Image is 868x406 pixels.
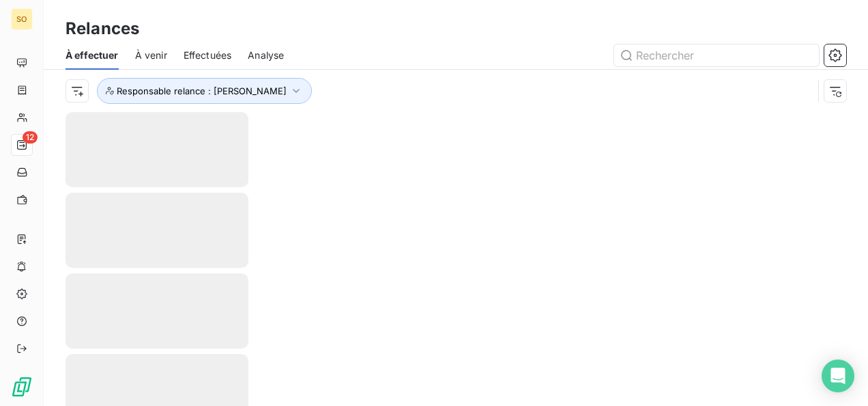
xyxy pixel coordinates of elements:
[614,44,819,66] input: Rechercher
[248,49,284,62] span: Analyse
[66,16,139,41] h3: Relances
[11,8,33,30] div: SO
[11,376,33,398] img: Logo LeanPay
[135,49,167,62] span: À venir
[66,49,119,62] span: À effectuer
[23,131,38,144] span: 12
[117,85,287,96] span: Responsable relance : [PERSON_NAME]
[822,360,854,392] div: Open Intercom Messenger
[97,78,312,104] button: Responsable relance : [PERSON_NAME]
[184,49,232,62] span: Effectuées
